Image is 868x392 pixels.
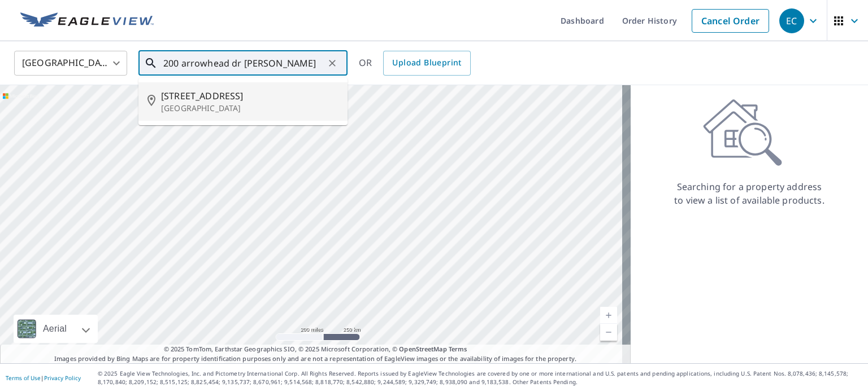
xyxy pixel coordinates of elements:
a: Current Level 5, Zoom In [600,307,617,324]
input: Search by address or latitude-longitude [163,47,324,79]
img: EV Logo [20,12,154,29]
a: Current Level 5, Zoom Out [600,324,617,341]
div: EC [779,8,804,33]
a: Terms [449,345,467,353]
a: OpenStreetMap [399,345,446,353]
div: Aerial [14,315,98,343]
a: Privacy Policy [44,374,81,382]
span: Upload Blueprint [392,56,461,70]
div: [GEOGRAPHIC_DATA] [14,47,127,79]
button: Clear [324,55,340,71]
span: © 2025 TomTom, Earthstar Geographics SIO, © 2025 Microsoft Corporation, © [164,345,467,354]
p: Searching for a property address to view a list of available products. [674,180,825,207]
p: | [6,375,81,381]
p: [GEOGRAPHIC_DATA] [161,103,338,114]
div: Aerial [40,315,70,343]
span: [STREET_ADDRESS] [161,89,338,103]
div: OR [359,51,471,76]
a: Upload Blueprint [383,51,470,76]
p: © 2025 Eagle View Technologies, Inc. and Pictometry International Corp. All Rights Reserved. Repo... [98,369,862,386]
a: Terms of Use [6,374,41,382]
a: Cancel Order [692,9,769,33]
